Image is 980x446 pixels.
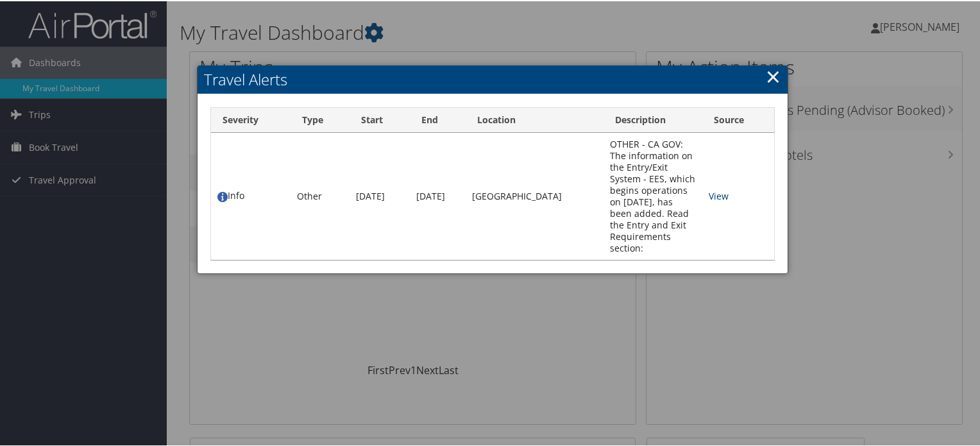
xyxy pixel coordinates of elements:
[350,132,410,259] td: [DATE]
[211,132,290,259] td: Info
[211,107,290,132] th: Severity: activate to sort column ascending
[291,132,350,259] td: Other
[198,64,788,92] h2: Travel Alerts
[466,107,604,132] th: Location
[466,132,604,259] td: [GEOGRAPHIC_DATA]
[702,107,773,132] th: Source
[291,107,350,132] th: Type: activate to sort column ascending
[350,107,410,132] th: Start: activate to sort column ascending
[604,132,702,259] td: OTHER - CA GOV: The information on the Entry/Exit System - EES, which begins operations on [DATE]...
[766,62,781,88] a: Close
[410,107,466,132] th: End: activate to sort column ascending
[709,189,729,201] a: View
[604,107,702,132] th: Description
[410,132,466,259] td: [DATE]
[217,191,228,201] img: alert-flat-solid-info.png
